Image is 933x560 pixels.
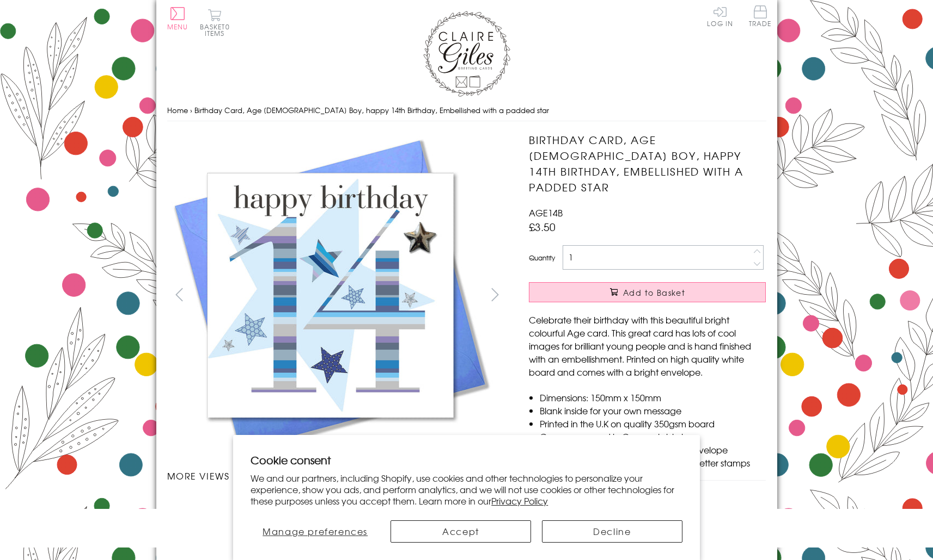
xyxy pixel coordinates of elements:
[263,525,368,538] span: Manage preferences
[483,282,507,307] button: next
[391,520,531,543] button: Accept
[540,430,766,443] li: Comes wrapped in Compostable bag
[707,5,733,27] a: Log In
[190,105,192,115] span: ›
[623,287,685,298] span: Add to Basket
[529,206,563,219] span: AGE14B
[167,493,252,517] li: Carousel Page 1 (Current Slide)
[251,520,380,543] button: Manage preferences
[542,520,682,543] button: Decline
[749,5,772,27] span: Trade
[529,282,766,302] button: Add to Basket
[540,391,766,404] li: Dimensions: 150mm x 150mm
[529,132,766,195] h1: Birthday Card, Age [DEMOGRAPHIC_DATA] Boy, happy 14th Birthday, Embellished with a padded star
[423,11,510,97] img: Claire Giles Greetings Cards
[167,469,508,482] h3: More views
[194,105,549,115] span: Birthday Card, Age [DEMOGRAPHIC_DATA] Boy, happy 14th Birthday, Embellished with a padded star
[540,404,766,417] li: Blank inside for your own message
[167,99,766,122] nav: breadcrumbs
[251,452,682,468] h2: Cookie consent
[167,105,188,115] a: Home
[167,22,188,32] span: Menu
[167,7,188,30] button: Menu
[529,313,766,378] p: Celebrate their birthday with this beautiful bright colourful Age card. This great card has lots ...
[200,9,230,36] button: Basket0 items
[167,132,494,458] img: Birthday Card, Age 14 Boy, happy 14th Birthday, Embellished with a padded star
[529,219,556,234] span: £3.50
[167,282,192,307] button: prev
[491,494,548,507] a: Privacy Policy
[205,22,230,38] span: 0 items
[749,5,772,29] a: Trade
[167,493,508,517] ul: Carousel Pagination
[529,253,555,263] label: Quantity
[209,506,210,507] img: Birthday Card, Age 14 Boy, happy 14th Birthday, Embellished with a padded star
[251,472,682,506] p: We and our partners, including Shopify, use cookies and other technologies to personalize your ex...
[540,417,766,430] li: Printed in the U.K on quality 350gsm board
